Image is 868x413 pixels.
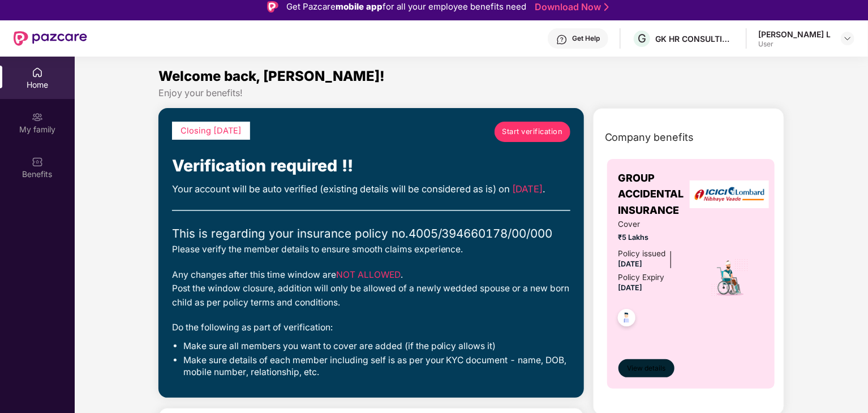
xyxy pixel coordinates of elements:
img: Logo [267,1,278,12]
div: Policy issued [618,248,666,260]
img: svg+xml;base64,PHN2ZyBpZD0iRHJvcGRvd24tMzJ4MzIiIHhtbG5zPSJodHRwOi8vd3d3LnczLm9yZy8yMDAwL3N2ZyIgd2... [843,34,852,43]
img: svg+xml;base64,PHN2ZyBpZD0iSG9tZSIgeG1sbnM9Imh0dHA6Ly93d3cudzMub3JnLzIwMDAvc3ZnIiB3aWR0aD0iMjAiIG... [32,67,43,78]
img: svg+xml;base64,PHN2ZyB4bWxucz0iaHR0cDovL3d3dy53My5vcmcvMjAwMC9zdmciIHdpZHRoPSI0OC45NDMiIGhlaWdodD... [613,306,641,333]
div: Any changes after this time window are . Post the window closure, addition will only be allowed o... [172,268,570,310]
a: Download Now [535,1,605,13]
div: Verification required !! [172,153,570,179]
a: Start verification [495,122,570,142]
div: Enjoy your benefits! [158,87,785,99]
button: View details [618,359,674,377]
span: GROUP ACCIDENTAL INSURANCE [618,170,696,218]
div: GK HR CONSULTING INDIA PRIVATE LIMITED [655,33,734,44]
li: Make sure details of each member including self is as per your KYC document - name, DOB, mobile n... [183,355,570,378]
li: Make sure all members you want to cover are added (if the policy allows it) [183,341,570,352]
img: svg+xml;base64,PHN2ZyB3aWR0aD0iMjAiIGhlaWdodD0iMjAiIHZpZXdCb3g9IjAgMCAyMCAyMCIgZmlsbD0ibm9uZSIgeG... [32,111,43,123]
span: G [638,32,646,45]
span: ₹5 Lakhs [618,232,696,243]
div: User [758,40,831,49]
div: This is regarding your insurance policy no. 4005/394660178/00/000 [172,225,570,243]
span: Closing [DATE] [181,126,242,136]
div: Policy Expiry [618,272,665,283]
div: Do the following as part of verification: [172,321,570,335]
img: New Pazcare Logo [14,31,87,46]
img: insurerLogo [690,180,769,208]
img: Stroke [604,1,609,13]
strong: mobile app [336,1,383,12]
span: [DATE] [618,283,643,292]
span: [DATE] [513,183,543,195]
span: View details [627,363,665,374]
div: Your account will be auto verified (existing details will be considered as is) on . [172,182,570,196]
div: Please verify the member details to ensure smooth claims experience. [172,243,570,257]
img: svg+xml;base64,PHN2ZyBpZD0iSGVscC0zMngzMiIgeG1sbnM9Imh0dHA6Ly93d3cudzMub3JnLzIwMDAvc3ZnIiB3aWR0aD... [556,34,568,45]
div: Get Help [572,34,600,43]
span: Welcome back, [PERSON_NAME]! [158,68,385,84]
div: [PERSON_NAME] L [758,29,831,40]
span: Cover [618,218,696,230]
span: Company benefits [605,130,694,145]
span: Start verification [502,126,562,137]
span: [DATE] [618,260,643,268]
img: svg+xml;base64,PHN2ZyBpZD0iQmVuZWZpdHMiIHhtbG5zPSJodHRwOi8vd3d3LnczLm9yZy8yMDAwL3N2ZyIgd2lkdGg9Ij... [32,156,43,167]
span: NOT ALLOWED [336,269,401,280]
img: icon [710,258,749,298]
